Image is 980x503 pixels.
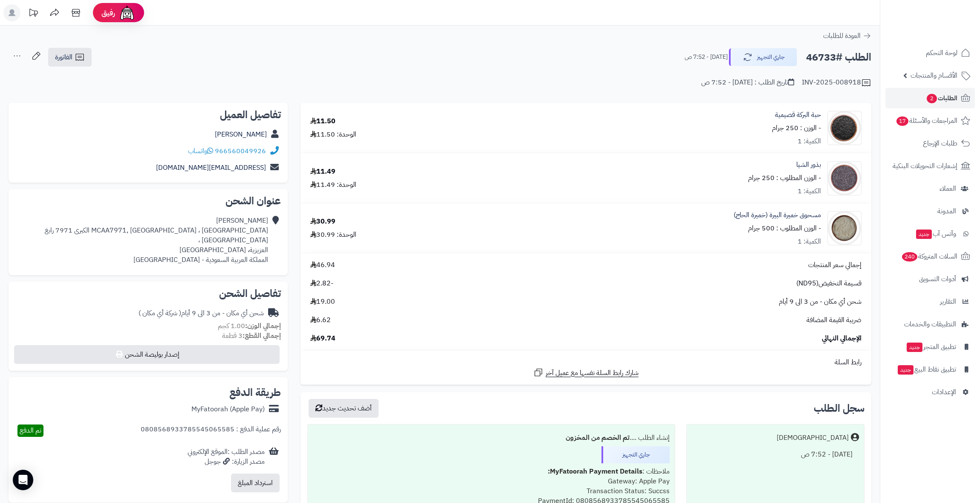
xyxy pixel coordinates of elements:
[701,78,794,87] div: تاريخ الطلب : [DATE] - 7:52 ص
[101,8,115,18] span: رفيق
[937,205,956,217] span: المدونة
[310,260,335,270] span: 46.94
[141,424,281,437] div: رقم عملية الدفع : 0808568933785545065585
[907,343,922,352] span: جديد
[245,321,281,331] strong: إجمالي الوزن:
[923,137,957,149] span: طلبات الإرجاع
[796,279,861,288] span: قسيمة التخفيض(ND95)
[885,110,975,131] a: المراجعات والأسئلة17
[926,47,957,59] span: لوحة التحكم
[927,94,937,103] span: 2
[119,4,136,21] img: ai-face.png
[15,196,281,206] h2: عنوان الشحن
[139,308,181,318] span: ( شركة أي مكان )
[601,446,670,463] div: جاري التجهيز
[885,43,975,63] a: لوحة التحكم
[802,78,871,88] div: INV-2025-008918
[916,230,932,239] span: جديد
[310,130,356,140] div: الوحدة: 11.50
[885,382,975,402] a: الإعدادات
[798,237,821,247] div: الكمية: 1
[310,217,335,227] div: 30.99
[893,160,957,172] span: إشعارات التحويلات البنكية
[188,146,213,156] a: واتساب
[156,163,266,173] a: [EMAIL_ADDRESS][DOMAIN_NAME]
[14,345,280,364] button: إصدار بوليصة الشحن
[15,110,281,120] h2: تفاصيل العميل
[48,48,92,67] a: الفاتورة
[748,173,821,183] small: - الوزن المطلوب : 250 جرام
[823,31,871,41] a: العودة للطلبات
[885,246,975,267] a: السلات المتروكة240
[814,403,864,413] h3: سجل الطلب
[896,115,957,127] span: المراجعات والأسئلة
[748,223,821,233] small: - الوزن المطلوب : 500 جرام
[940,183,956,195] span: العملاء
[215,146,266,156] a: 966560049926
[304,358,868,367] div: رابط السلة
[904,318,956,330] span: التطبيقات والخدمات
[828,161,861,195] img: 1667661819-Chia%20Seeds-90x90.jpg
[940,296,956,308] span: التقارير
[310,167,335,177] div: 11.49
[796,160,821,170] a: بذور الشيا
[901,250,957,262] span: السلات المتروكة
[926,92,957,104] span: الطلبات
[533,367,639,378] a: شارك رابط السلة نفسها مع عميل آخر
[777,433,849,443] div: [DEMOGRAPHIC_DATA]
[310,116,335,126] div: 11.50
[310,180,356,190] div: الوحدة: 11.49
[310,230,356,240] div: الوحدة: 30.99
[310,315,331,325] span: 6.62
[729,48,797,66] button: جاري التجهيز
[822,334,861,343] span: الإجمالي النهائي
[55,52,72,62] span: الفاتورة
[798,186,821,196] div: الكمية: 1
[806,49,871,66] h2: الطلب #46733
[808,260,861,270] span: إجمالي سعر المنتجات
[309,399,379,418] button: أضف تحديث جديد
[685,53,728,61] small: [DATE] - 7:52 ص
[772,123,821,133] small: - الوزن : 250 جرام
[20,425,41,436] span: تم الدفع
[15,216,268,265] div: [PERSON_NAME] MCAA7971, [GEOGRAPHIC_DATA] ، [GEOGRAPHIC_DATA] الكبرى 7971 رابغ [GEOGRAPHIC_DATA] ...
[798,137,821,146] div: الكمية: 1
[188,447,265,467] div: مصدر الطلب :الموقع الإلكتروني
[919,273,956,285] span: أدوات التسويق
[734,210,821,220] a: مسحوق خميرة البيرة (خميرة الحاج)
[906,341,956,353] span: تطبيق المتجر
[885,291,975,312] a: التقارير
[902,252,917,262] span: 240
[898,365,914,375] span: جديد
[885,359,975,380] a: تطبيق نقاط البيعجديد
[23,4,44,23] a: تحديثات المنصة
[915,228,956,240] span: وآتس آب
[191,404,265,414] div: MyFatoorah (Apple Pay)
[885,88,975,108] a: الطلبات2
[896,116,908,126] span: 17
[215,129,267,140] a: [PERSON_NAME]
[222,331,281,341] small: 3 قطعة
[231,474,280,492] button: استرداد المبلغ
[922,24,972,42] img: logo-2.png
[229,387,281,398] h2: طريقة الدفع
[313,430,670,446] div: إنشاء الطلب ....
[546,368,639,378] span: شارك رابط السلة نفسها مع عميل آخر
[885,133,975,154] a: طلبات الإرجاع
[885,337,975,357] a: تطبيق المتجرجديد
[139,308,264,318] div: شحن أي مكان - من 3 الى 9 أيام
[828,111,861,145] img: black%20caraway-90x90.jpg
[310,334,335,343] span: 69.74
[310,279,333,288] span: -2.82
[807,315,861,325] span: ضريبة القيمة المضافة
[692,446,859,463] div: [DATE] - 7:52 ص
[13,470,33,490] div: Open Intercom Messenger
[823,31,861,41] span: العودة للطلبات
[188,457,265,467] div: مصدر الزيارة: جوجل
[885,269,975,289] a: أدوات التسويق
[779,297,861,307] span: شحن أي مكان - من 3 الى 9 أيام
[218,321,281,331] small: 1.00 كجم
[885,156,975,176] a: إشعارات التحويلات البنكية
[310,297,335,307] span: 19.00
[897,363,956,375] span: تطبيق نقاط البيع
